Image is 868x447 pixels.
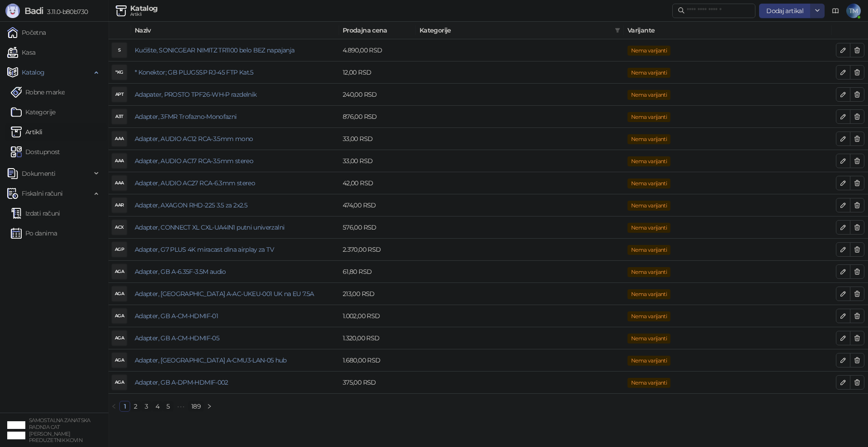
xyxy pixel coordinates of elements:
button: left [108,401,119,412]
div: AAA [112,132,127,146]
a: 189 [189,401,203,411]
li: 1 [119,401,130,412]
a: 1 [120,401,130,411]
td: 42,00 RSD [339,172,416,194]
span: TM [846,4,861,18]
a: Kućište, SONICGEAR NIMITZ TR1100 belo BEZ napajanja [135,46,294,54]
div: A3T [112,109,127,124]
div: AAA [112,176,127,190]
td: 12,00 RSD [339,61,416,84]
td: 33,00 RSD [339,150,416,172]
a: Izdati računi [11,204,60,222]
span: Nema varijanti [627,112,670,122]
a: 4 [152,401,162,411]
th: Prodajna cena [339,22,416,39]
a: Po danima [11,224,57,242]
div: AGA [112,331,127,345]
td: Adapter, AUDIO AC17 RCA-3.5mm stereo [131,150,339,172]
img: Artikli [116,5,127,16]
span: Nema varijanti [627,378,670,388]
span: 3.11.0-b80b730 [43,8,88,16]
td: Adapter, GB A-6.35F-3.5M audio [131,261,339,283]
span: Nema varijanti [627,156,670,166]
a: Adapter, GB A-CM-HDMIF-05 [135,334,219,342]
li: Sledećih 5 Strana [174,401,188,412]
li: Prethodna strana [108,401,119,412]
span: Nema varijanti [627,267,670,277]
div: ACX [112,220,127,235]
a: Adapter, GB A-CM-HDMIF-01 [135,312,218,320]
td: Adapter, GB A-DPM-HDMIF-002 [131,372,339,394]
li: Sledeća strana [204,401,215,412]
td: Kućište, SONICGEAR NIMITZ TR1100 belo BEZ napajanja [131,39,339,61]
div: AGA [112,375,127,390]
span: Nema varijanti [627,46,670,56]
span: Nema varijanti [627,179,670,188]
a: ArtikliArtikli [11,123,42,141]
td: Adapter, GB A-CM-HDMIF-05 [131,327,339,349]
td: Adapter, AUDIO AC12 RCA-3.5mm mono [131,128,339,150]
div: S [112,43,127,57]
span: Katalog [22,63,45,81]
div: AGA [112,353,127,367]
span: Nema varijanti [627,223,670,233]
span: Nema varijanti [627,356,670,366]
span: Nema varijanti [627,201,670,211]
span: filter [613,24,622,37]
span: ••• [174,401,188,412]
span: Nema varijanti [627,245,670,255]
a: Kasa [7,43,35,61]
li: 2 [130,401,141,412]
a: Adapter, [GEOGRAPHIC_DATA] A-CMU3-LAN-05 hub [135,356,287,364]
td: 576,00 RSD [339,216,416,239]
a: Adapter, 3FMR Trofazno-Monofazni [135,113,237,121]
td: 876,00 RSD [339,106,416,128]
button: Dodaj artikal [759,4,811,18]
div: AGA [112,264,127,279]
a: Adapter, G7 PLUS 4K miracast dlna airplay za TV [135,245,274,254]
div: APT [112,87,127,102]
a: Adapter, CONNECT XL CXL-UA4IN1 putni univerzalni [135,223,284,231]
div: AAR [112,198,127,212]
a: Robne marke [11,83,65,101]
img: 64x64-companyLogo-ae27db6e-dfce-48a1-b68e-83471bd1bffd.png [7,421,25,439]
td: 1.320,00 RSD [339,327,416,349]
td: Adapter, AXAGON RHD-225 3.5 za 2x2.5 [131,194,339,216]
td: 474,00 RSD [339,194,416,216]
td: Adapter, GB A-AC-UKEU-001 UK na EU 7.5A [131,283,339,305]
td: 213,00 RSD [339,283,416,305]
span: filter [615,28,620,33]
td: 240,00 RSD [339,84,416,106]
a: Adapter, [GEOGRAPHIC_DATA] A-AC-UKEU-001 UK na EU 7.5A [135,290,314,298]
td: Adapter, G7 PLUS 4K miracast dlna airplay za TV [131,239,339,261]
span: Fiskalni računi [22,184,62,202]
td: Adapter, GB A-CMU3-LAN-05 hub [131,349,339,372]
div: AAA [112,154,127,168]
span: Dodaj artikal [766,7,803,15]
th: Naziv [131,22,339,39]
li: 3 [141,401,152,412]
button: right [204,401,215,412]
div: AGA [112,287,127,301]
a: Adapter, AUDIO AC27 RCA-6.3mm stereo [135,179,255,187]
a: Adapater, PROSTO TPF26-WH-P razdelnik [135,90,256,99]
div: AGP [112,242,127,257]
span: Nema varijanti [627,90,670,100]
span: Nema varijanti [627,334,670,343]
span: right [207,404,212,409]
img: Artikli [11,127,22,137]
span: left [111,404,117,409]
td: Adapater, PROSTO TPF26-WH-P razdelnik [131,84,339,106]
td: 1.680,00 RSD [339,349,416,372]
td: Adapter, GB A-CM-HDMIF-01 [131,305,339,327]
th: Varijante [624,22,832,39]
a: 3 [142,401,151,411]
a: Početna [7,24,46,42]
span: Dokumenti [22,165,55,183]
a: 5 [163,401,173,411]
td: 375,00 RSD [339,372,416,394]
a: Dokumentacija [828,4,843,18]
td: Adapter, CONNECT XL CXL-UA4IN1 putni univerzalni [131,216,339,239]
li: 5 [163,401,174,412]
td: Adapter, AUDIO AC27 RCA-6.3mm stereo [131,172,339,194]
